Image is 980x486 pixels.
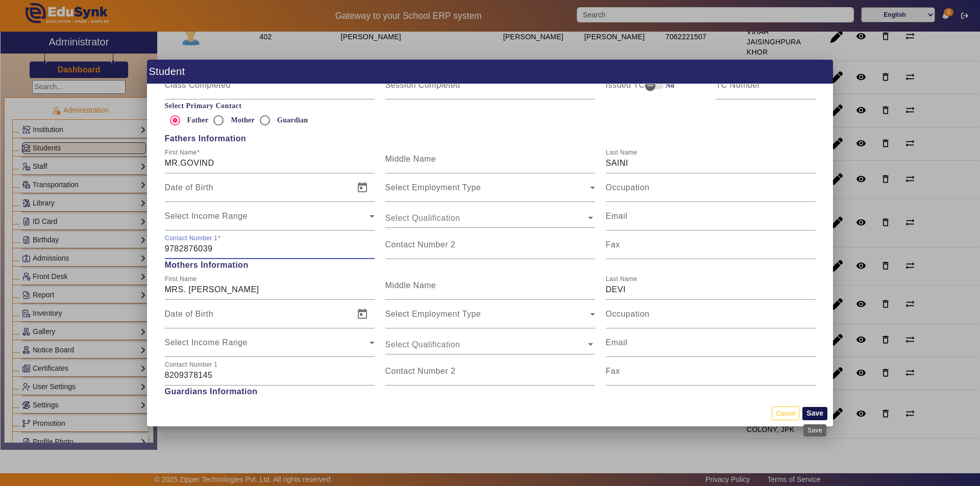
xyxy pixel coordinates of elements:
[606,186,816,198] input: Occupation
[802,407,827,420] button: Save
[385,81,460,89] mat-label: Session Completed
[606,157,816,169] input: Last Name
[385,312,590,324] span: Select Employment Type
[350,175,375,200] button: Open calendar
[606,310,650,318] mat-label: Occupation
[229,116,255,124] label: Mother
[385,186,590,198] span: Select Employment Type
[606,369,816,381] input: Fax
[606,341,816,353] input: Email
[350,302,375,326] button: Open calendar
[803,424,826,437] div: Save
[165,183,213,192] mat-label: Date of Birth
[772,406,799,420] button: Cancel
[385,310,481,318] mat-label: Select Employment Type
[385,281,436,290] mat-label: Middle Name
[664,81,675,90] label: No
[385,284,595,296] input: Middle Name
[385,157,595,169] input: Middle Name
[165,369,375,381] input: Contact Number 1
[159,259,821,271] span: Mothers Information
[606,312,816,324] input: Occupation
[165,338,248,347] mat-label: Select Income Range
[159,101,821,110] label: Select Primary Contact
[185,116,209,124] label: Father
[159,386,821,398] span: Guardians Information
[165,214,370,226] span: Select Income Range
[606,212,628,220] mat-label: Email
[165,149,197,156] mat-label: First Name
[165,310,213,318] mat-label: Date of Birth
[147,60,833,84] h1: Student
[165,276,197,283] mat-label: First Name
[385,369,595,381] input: Contact Number 2
[606,243,816,255] input: Fax
[606,79,645,91] mat-label: Issued TC
[165,186,348,198] input: Date of Birth
[165,81,231,89] mat-label: Class Completed
[606,149,637,156] mat-label: Last Name
[385,155,436,163] mat-label: Middle Name
[385,243,595,255] input: Contact Number 2
[385,367,456,375] mat-label: Contact Number 2
[716,81,761,89] mat-label: TC Number
[385,183,481,192] mat-label: Select Employment Type
[606,214,816,226] input: Email
[385,240,456,249] mat-label: Contact Number 2
[606,240,620,249] mat-label: Fax
[606,276,637,283] mat-label: Last Name
[716,83,816,95] input: TC Number
[385,83,595,95] input: Session Completed
[159,133,821,145] span: Fathers Information
[606,338,628,347] mat-label: Email
[606,183,650,192] mat-label: Occupation
[606,284,816,296] input: Last Name
[165,341,370,353] span: Select Income Range
[165,212,248,220] mat-label: Select Income Range
[275,116,308,124] label: Guardian
[165,83,375,95] input: Class Completed
[165,312,348,324] input: Date of Birth
[165,362,217,368] mat-label: Contact Number 1
[165,284,375,296] input: First Name
[165,157,375,169] input: First Name
[165,235,217,242] mat-label: Contact Number 1
[165,243,375,255] input: Contact Number 1
[606,367,620,375] mat-label: Fax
